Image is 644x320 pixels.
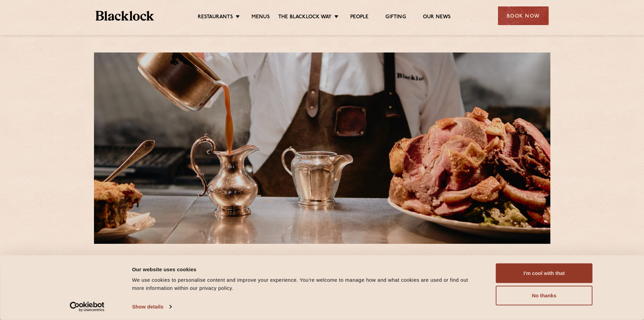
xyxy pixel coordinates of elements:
[496,263,593,283] button: I'm cool with that
[96,11,154,21] img: BL_Textured_Logo-footer-cropped.svg
[385,14,406,21] a: Gifting
[132,302,171,312] a: Show details
[350,14,368,21] a: People
[496,286,593,305] button: No thanks
[198,14,233,21] a: Restaurants
[57,302,117,312] a: Usercentrics Cookiebot - opens in a new window
[132,276,481,292] div: We use cookies to personalise content and improve your experience. You're welcome to manage how a...
[498,6,549,25] div: Book Now
[132,265,481,273] div: Our website uses cookies
[252,14,270,21] a: Menus
[423,14,451,21] a: Our News
[278,14,332,21] a: The Blacklock Way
